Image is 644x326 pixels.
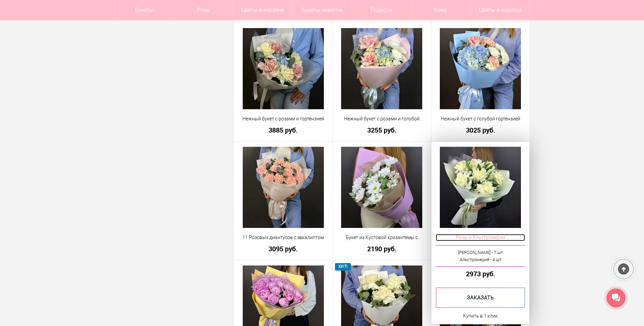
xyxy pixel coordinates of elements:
[239,126,328,134] a: 3885 руб.
[341,147,422,228] img: Букет из Кустовой хризантемы с Зеленью
[436,270,525,277] a: 2973 руб.
[436,115,525,122] a: Нежный букет с голубой гортензией
[239,115,328,122] a: Нежный букет с розами и гортензией
[337,115,427,122] a: Нежный букет с розами и голубой гортензией
[463,312,498,320] a: Купить в 1 клик
[436,245,525,267] a: [PERSON_NAME] - 7 штАльстромерия - 4 шт
[335,263,351,270] span: ХИТ!
[243,28,324,109] img: Нежный букет с розами и гортензией
[337,126,427,134] a: 3255 руб.
[337,234,427,241] a: Букет из Кустовой хризантемы с [PERSON_NAME]
[337,245,427,252] a: 2190 руб.
[440,147,521,228] img: Розы и Альстромерии
[341,28,422,109] img: Нежный букет с розами и голубой гортензией
[243,147,324,228] img: 11 Розовых диантусов с эвкалиптом
[239,234,328,241] a: 11 Розовых диантусов с эвкалиптом
[436,234,525,241] a: Розы и Альстромерии
[436,126,525,134] a: 3025 руб.
[239,245,328,252] a: 3095 руб.
[440,28,521,109] img: Нежный букет с голубой гортензией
